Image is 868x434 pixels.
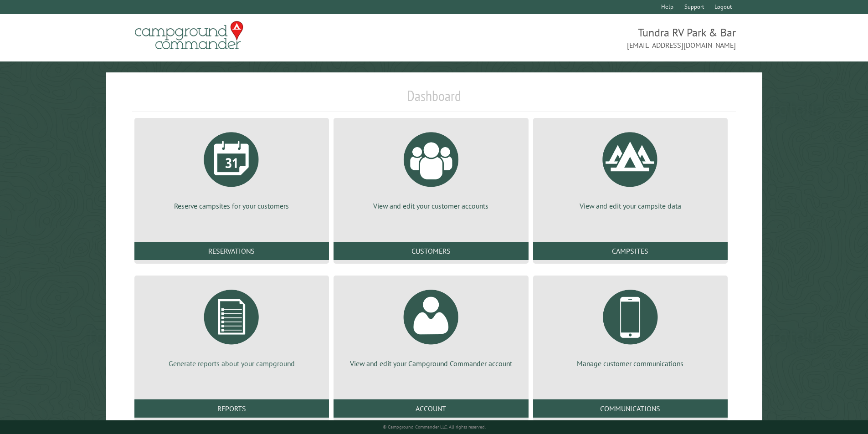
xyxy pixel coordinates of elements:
p: Generate reports about your campground [145,358,318,368]
a: Account [334,399,528,418]
p: View and edit your Campground Commander account [344,358,517,368]
h1: Dashboard [132,87,736,112]
p: View and edit your campsite data [544,201,717,211]
a: Manage customer communications [544,283,717,368]
span: Tundra RV Park & Bar [EMAIL_ADDRESS][DOMAIN_NAME] [434,25,736,51]
a: Reports [134,399,329,418]
a: Customers [334,242,528,260]
a: View and edit your customer accounts [344,125,517,211]
small: © Campground Commander LLC. All rights reserved. [383,424,486,430]
p: Manage customer communications [544,358,717,368]
img: Campground Commander [132,18,246,53]
a: Generate reports about your campground [145,283,318,368]
p: View and edit your customer accounts [344,201,517,211]
a: Reservations [134,242,329,260]
a: View and edit your Campground Commander account [344,283,517,368]
p: Reserve campsites for your customers [145,201,318,211]
a: View and edit your campsite data [544,125,717,211]
a: Reserve campsites for your customers [145,125,318,211]
a: Campsites [533,242,728,260]
a: Communications [533,399,728,418]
